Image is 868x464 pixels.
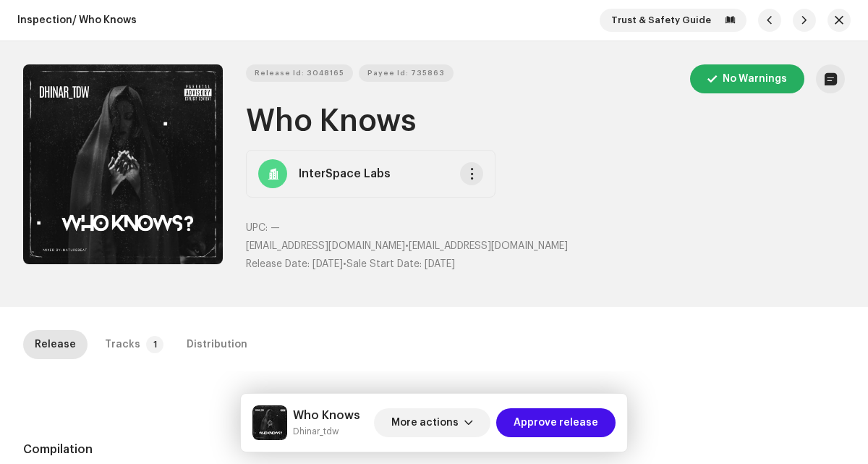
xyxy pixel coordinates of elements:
[252,405,287,440] img: e9f38b30-335b-44eb-bbe3-64a6061dae30
[246,239,845,254] p: •
[346,259,422,269] span: Sale Start Date:
[23,441,244,458] h5: Compilation
[246,64,353,82] button: Release Id: 3048165
[246,259,346,269] span: •
[271,223,280,233] span: —
[391,408,459,437] span: More actions
[293,424,360,439] small: Who Knows
[246,259,310,269] span: Release Date:
[293,407,360,424] h5: Who Knows
[409,241,568,251] span: [EMAIL_ADDRESS][DOMAIN_NAME]
[246,223,268,233] span: UPC:
[425,259,455,269] span: [DATE]
[312,259,343,269] span: [DATE]
[255,59,344,88] span: Release Id: 3048165
[367,59,445,88] span: Payee Id: 735863
[187,330,247,359] div: Distribution
[514,408,598,437] span: Approve release
[246,241,405,251] span: [EMAIL_ADDRESS][DOMAIN_NAME]
[299,165,391,182] strong: InterSpace Labs
[496,408,616,437] button: Approve release
[359,64,454,82] button: Payee Id: 735863
[374,408,490,437] button: More actions
[246,105,845,138] h1: Who Knows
